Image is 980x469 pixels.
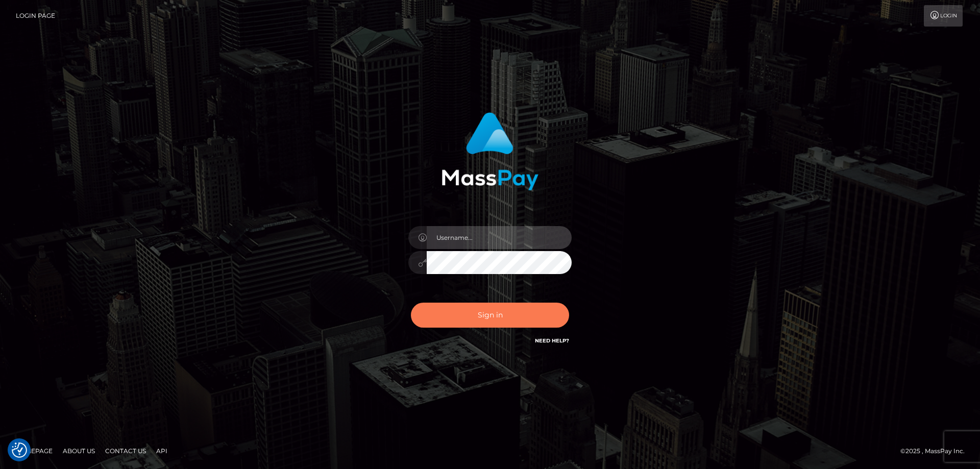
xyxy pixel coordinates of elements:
div: © 2025 , MassPay Inc. [900,446,972,457]
a: Login Page [16,5,55,27]
button: Consent Preferences [12,442,27,458]
input: Username... [427,226,572,249]
a: Contact Us [101,443,150,459]
img: MassPay Login [442,112,538,190]
img: Revisit consent button [12,442,27,458]
a: Homepage [11,443,57,459]
button: Sign in [411,303,569,328]
a: Need Help? [535,337,569,344]
a: About Us [59,443,99,459]
a: Login [924,5,963,27]
a: API [152,443,171,459]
